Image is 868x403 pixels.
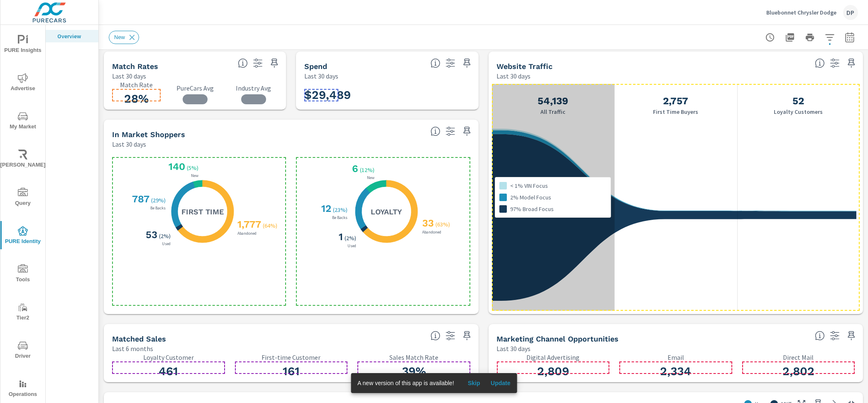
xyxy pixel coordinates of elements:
h5: Matched Sales [112,334,166,343]
span: Save this to your personalized report [268,57,281,70]
h5: Website Traffic [497,62,553,71]
h3: 2,809 [497,364,610,378]
h3: 2,334 [619,364,732,378]
span: Loyalty: Matches that have purchased from the dealership before and purchased within the timefram... [430,331,440,341]
h5: Match Rates [112,62,158,71]
span: Driver [3,341,43,361]
span: PURE Identity [3,226,43,246]
span: A new version of this app is available! [357,380,454,386]
p: Last 30 days [304,71,338,81]
span: Matched shoppers that can be exported to each channel type. This is targetable traffic. [815,331,825,341]
button: Select Date Range [841,29,858,46]
p: Last 30 days [112,139,146,149]
p: ( 5% ) [187,164,200,172]
p: Last 30 days [497,71,531,81]
div: Overview [46,30,98,42]
span: Advertise [3,73,43,93]
p: Abandoned [421,230,443,234]
p: First-time Customer [235,354,348,361]
span: Save this to your personalized report [845,329,858,342]
p: 2% Model Focus [510,193,551,201]
span: Match rate: % of Identifiable Traffic. Pure Identity avg: Avg match rate of all PURE Identity cus... [238,58,248,68]
p: Industry Avg [229,84,278,92]
span: [PERSON_NAME] [3,150,43,170]
h5: Marketing Channel Opportunities [497,334,619,343]
p: Used [346,244,358,248]
span: Loyalty: Matched has purchased from the dealership before and has exhibited a preference through ... [430,126,440,136]
span: My Market [3,111,43,132]
h3: 53 [144,229,157,241]
p: Abandoned [236,231,258,236]
p: Direct Mail [742,354,855,361]
h3: 33 [421,217,434,229]
span: Save this to your personalized report [460,125,474,138]
p: Used [160,242,172,246]
span: Save this to your personalized report [460,329,474,342]
p: Bluebonnet Chrysler Dodge [766,9,836,16]
h3: 1 [337,231,343,243]
span: Save this to your personalized report [460,57,474,70]
p: Last 30 days [497,344,531,354]
button: Update [487,376,514,390]
h3: 461 [112,364,225,378]
h3: $29,489 [304,88,351,102]
h3: 2,802 [742,364,855,378]
button: Print Report [802,29,818,46]
span: Save this to your personalized report [845,57,858,70]
h3: 161 [235,364,348,378]
h3: 12 [320,203,331,214]
h5: Spend [304,62,327,71]
div: DP [843,5,858,20]
p: 97% Broad Focus [510,205,554,213]
p: ( 64% ) [263,222,279,229]
span: Query [3,188,43,208]
div: New [109,31,139,44]
span: Operations [3,379,43,399]
p: < 1% VIN Focus [510,182,548,190]
span: PURE Insights [3,35,43,55]
p: Be Backs [149,206,167,210]
p: ( 12% ) [360,166,376,174]
p: New [189,174,200,178]
span: Skip [464,379,484,387]
p: New [365,176,376,180]
h3: 787 [130,193,149,205]
h3: 39% [357,364,470,378]
button: Apply Filters [822,29,838,46]
p: ( 63% ) [435,221,452,228]
p: Be Backs [330,216,349,220]
p: Digital Advertising [497,354,610,361]
span: All traffic is the data we start with. It’s unique personas over a 30-day period. We don’t consid... [815,58,825,68]
p: PureCars Avg [171,84,219,92]
button: Skip [461,376,487,390]
h5: Loyalty [371,207,402,216]
p: ( 2% ) [345,234,358,242]
p: ( 2% ) [159,232,172,240]
p: Loyalty Customer [112,354,225,361]
p: Last 6 months [112,344,153,354]
h3: 140 [167,161,185,172]
p: Match Rate [112,81,161,88]
button: "Export Report to PDF" [782,29,798,46]
p: Last 30 days [112,71,146,81]
h3: 28% [112,92,161,106]
span: Update [491,379,511,387]
span: New [109,34,130,40]
p: Overview [57,32,92,40]
span: Tools [3,264,43,285]
h5: First Time [181,207,224,216]
p: Sales Match Rate [357,354,470,361]
p: ( 29% ) [151,197,167,204]
p: Email [619,354,732,361]
span: Tier2 [3,302,43,323]
h3: 1,777 [236,219,261,230]
h3: 6 [350,163,358,174]
p: ( 23% ) [333,206,349,214]
h5: In Market Shoppers [112,130,185,139]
